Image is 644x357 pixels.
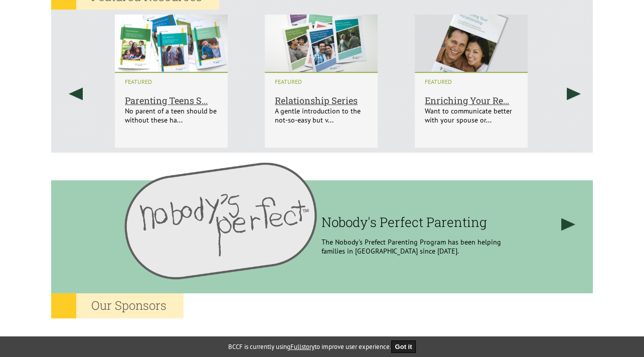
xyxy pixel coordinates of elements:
h3: Nobody's Perfect Parenting [321,213,504,230]
p: A gentle introduction to the not-so-easy but v... [275,106,368,125]
i: FEATURED [125,78,218,85]
p: No parent of a teen should be without these ha... [125,106,218,125]
a: Parenting Teens S... [125,73,218,106]
h2: Our Sponsors [51,293,184,318]
img: Parenting Teens Series [115,10,228,72]
a: Fullstory [290,342,314,351]
p: The Nobody's Prefect Parenting Program has been helping families in [GEOGRAPHIC_DATA] since [DATE]. [321,237,504,256]
img: History Filler Image [124,153,317,289]
img: Enriching Your Relationship [415,10,528,72]
p: Want to communicate better with your spouse or... [425,106,518,125]
img: Relationship Series [265,10,378,72]
i: FEATURED [425,78,518,85]
a: Relationship Series [275,73,368,106]
i: FEATURED [275,78,368,85]
button: Got it [391,340,416,353]
a: Enriching Your Re... [425,73,518,106]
